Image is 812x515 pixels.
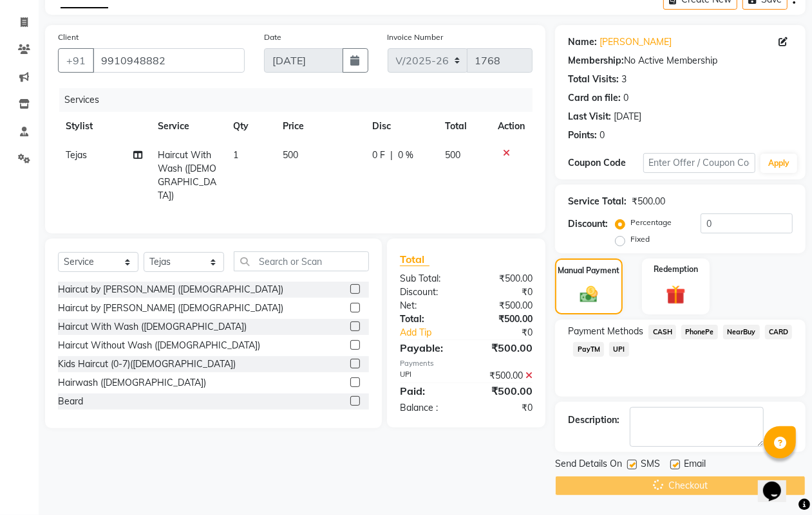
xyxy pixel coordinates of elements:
[466,312,542,326] div: ₹500.00
[621,73,627,86] div: 3
[390,299,466,312] div: Net:
[445,149,460,161] span: 500
[437,112,490,141] th: Total
[390,326,479,339] a: Add Tip
[681,325,718,339] span: PhonePe
[568,54,624,68] div: Membership:
[390,285,466,299] div: Discount:
[555,457,622,473] span: Send Details On
[390,272,466,285] div: Sub Total:
[58,395,83,408] div: Beard
[158,149,216,201] span: Haircut With Wash ([DEMOGRAPHIC_DATA])
[466,383,542,399] div: ₹500.00
[609,342,629,357] span: UPI
[466,369,542,383] div: ₹500.00
[225,112,276,141] th: Qty
[390,401,466,415] div: Balance :
[568,129,597,142] div: Points:
[654,264,698,275] label: Redemption
[150,112,225,141] th: Service
[648,325,676,339] span: CASH
[66,149,87,161] span: Tejas
[264,32,281,43] label: Date
[643,153,755,173] input: Enter Offer / Coupon Code
[568,110,611,123] div: Last Visit:
[58,357,236,371] div: Kids Haircut (0-7)([DEMOGRAPHIC_DATA])
[568,413,619,427] div: Description:
[630,217,672,228] label: Percentage
[568,325,643,338] span: Payment Methods
[568,156,643,170] div: Coupon Code
[600,35,672,49] a: [PERSON_NAME]
[466,285,542,299] div: ₹0
[400,253,430,266] span: Total
[234,251,369,271] input: Search or Scan
[660,283,691,307] img: _gift.svg
[614,110,641,123] div: [DATE]
[630,233,650,245] label: Fixed
[568,54,793,68] div: No Active Membership
[390,312,466,326] div: Total:
[233,149,238,161] span: 1
[466,299,542,312] div: ₹500.00
[400,358,533,369] div: Payments
[684,457,706,473] span: Email
[275,112,364,141] th: Price
[466,340,542,356] div: ₹500.00
[765,325,793,339] span: CARD
[390,383,466,399] div: Paid:
[568,91,621,105] div: Card on file:
[466,401,542,415] div: ₹0
[58,48,94,73] button: +91
[573,342,604,357] span: PayTM
[390,369,466,383] div: UPI
[398,149,413,162] span: 0 %
[58,283,283,296] div: Haircut by [PERSON_NAME] ([DEMOGRAPHIC_DATA])
[390,149,393,162] span: |
[568,195,627,208] div: Service Total:
[466,272,542,285] div: ₹500.00
[58,112,150,141] th: Stylist
[558,265,620,276] label: Manual Payment
[58,320,247,334] div: Haircut With Wash ([DEMOGRAPHIC_DATA])
[641,457,660,473] span: SMS
[390,340,466,356] div: Payable:
[59,88,542,112] div: Services
[574,284,603,305] img: _cash.svg
[93,48,245,73] input: Search by Name/Mobile/Email/Code
[623,91,628,105] div: 0
[58,376,206,390] div: Hairwash ([DEMOGRAPHIC_DATA])
[388,32,444,43] label: Invoice Number
[632,195,665,208] div: ₹500.00
[568,217,608,231] div: Discount:
[364,112,437,141] th: Disc
[723,325,760,339] span: NearBuy
[758,464,799,502] iframe: chat widget
[58,302,283,315] div: Haircut by [PERSON_NAME] ([DEMOGRAPHIC_DATA])
[490,112,533,141] th: Action
[58,339,260,352] div: Haircut Without Wash ([DEMOGRAPHIC_DATA])
[568,73,619,86] div: Total Visits:
[760,154,797,173] button: Apply
[479,326,542,339] div: ₹0
[58,32,79,43] label: Client
[568,35,597,49] div: Name:
[283,149,298,161] span: 500
[600,129,605,142] div: 0
[372,149,385,162] span: 0 F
